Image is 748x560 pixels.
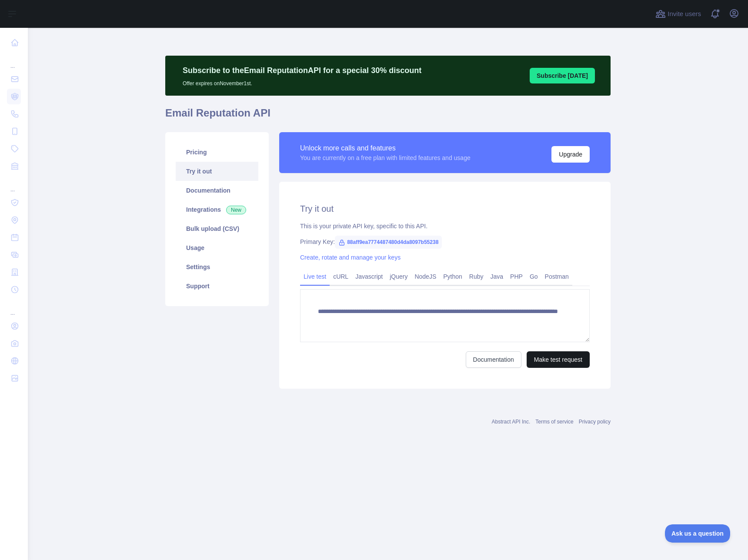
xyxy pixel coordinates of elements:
[668,9,701,19] span: Invite users
[352,270,386,283] a: Javascript
[300,153,471,162] div: You are currently on a free plan with limited features and usage
[300,203,590,215] h2: Try it out
[411,270,440,283] a: NodeJS
[176,143,258,162] a: Pricing
[300,254,401,261] a: Create, rotate and manage your keys
[300,270,330,283] a: Live test
[487,270,507,283] a: Java
[527,351,590,368] button: Make test request
[300,143,471,153] div: Unlock more calls and features
[7,299,21,317] div: ...
[551,146,590,163] button: Upgrade
[665,524,731,543] iframe: Toggle Customer Support
[176,219,258,238] a: Bulk upload (CSV)
[226,206,246,214] span: New
[176,181,258,200] a: Documentation
[176,162,258,181] a: Try it out
[183,77,421,87] p: Offer expires on November 1st.
[183,64,421,77] p: Subscribe to the Email Reputation API for a special 30 % discount
[7,176,21,193] div: ...
[654,7,703,21] button: Invite users
[165,106,611,127] h1: Email Reputation API
[300,237,590,246] div: Primary Key:
[176,277,258,296] a: Support
[466,270,487,283] a: Ruby
[535,419,573,425] a: Terms of service
[176,200,258,219] a: Integrations New
[335,236,442,249] span: 88aff9ea7774487480d4da8097b55238
[176,238,258,257] a: Usage
[526,270,541,283] a: Go
[440,270,466,283] a: Python
[541,270,572,283] a: Postman
[386,270,411,283] a: jQuery
[579,419,611,425] a: Privacy policy
[176,257,258,277] a: Settings
[530,68,595,83] button: Subscribe [DATE]
[300,222,590,230] div: This is your private API key, specific to this API.
[466,351,521,368] a: Documentation
[7,52,21,70] div: ...
[492,419,531,425] a: Abstract API Inc.
[330,270,352,283] a: cURL
[507,270,526,283] a: PHP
